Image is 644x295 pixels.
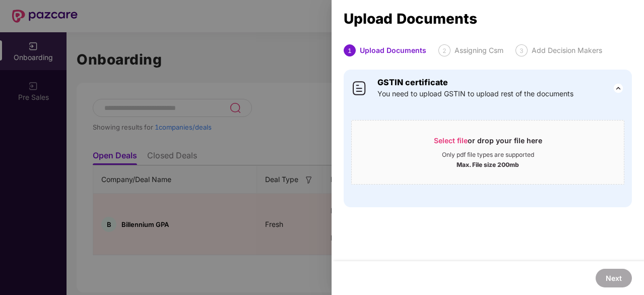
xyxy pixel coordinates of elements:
[596,269,632,287] button: Next
[348,47,352,54] span: 1
[377,88,573,99] span: You need to upload GSTIN to upload rest of the documents
[455,44,503,56] div: Assigning Csm
[434,136,542,151] div: or drop your file here
[344,13,632,24] div: Upload Documents
[377,77,448,87] b: GSTIN certificate
[351,80,367,96] img: svg+xml;base64,PHN2ZyB4bWxucz0iaHR0cDovL3d3dy53My5vcmcvMjAwMC9zdmciIHdpZHRoPSI0MCIgaGVpZ2h0PSI0MC...
[457,159,519,169] div: Max. File size 200mb
[434,136,468,145] span: Select file
[442,47,446,54] span: 2
[532,44,602,56] div: Add Decision Makers
[352,128,624,176] span: Select fileor drop your file hereOnly pdf file types are supportedMax. File size 200mb
[360,44,426,56] div: Upload Documents
[520,47,524,54] span: 3
[442,151,534,159] div: Only pdf file types are supported
[612,82,624,94] img: svg+xml;base64,PHN2ZyB3aWR0aD0iMjQiIGhlaWdodD0iMjQiIHZpZXdCb3g9IjAgMCAyNCAyNCIgZmlsbD0ibm9uZSIgeG...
